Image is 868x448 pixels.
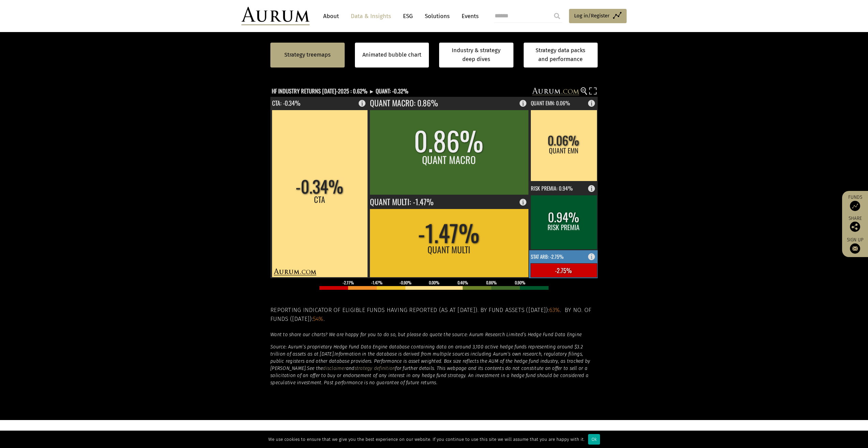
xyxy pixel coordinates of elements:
a: Strategy data packs and performance [524,43,598,68]
em: Information in the database is derived from multiple sources including Aurum’s own research, regu... [270,351,590,371]
a: ESG [400,10,416,23]
div: Share [845,216,865,232]
a: Solutions [421,10,453,23]
img: Sign up to our newsletter [850,243,860,254]
a: Funds [845,194,865,211]
a: strategy definition [355,365,395,371]
a: Animated bubble chart [362,50,421,59]
span: 54% [313,315,324,323]
span: Log in/Register [574,12,610,20]
a: Events [458,10,479,23]
a: Industry & strategy deep dives [439,43,513,68]
a: disclaimer [323,365,346,371]
em: Source: Aurum’s proprietary Hedge Fund Data Engine database containing data on around 3,100 activ... [270,344,583,357]
em: See the [307,365,323,371]
a: Strategy treemaps [284,50,331,59]
a: About [320,10,342,23]
div: Ok [588,434,600,445]
a: Log in/Register [569,9,627,23]
a: Sign up [845,237,865,254]
h5: Reporting indicator of eligible funds having reported (as at [DATE]). By fund assets ([DATE]): . ... [270,306,598,324]
img: Access Funds [850,201,860,211]
span: 63% [549,307,560,314]
em: and [346,365,355,371]
img: Aurum [241,7,310,25]
a: Data & Insights [347,10,394,23]
em: Want to share our charts? We are happy for you to do so, but please do quote the source: Aurum Re... [270,332,582,338]
input: Submit [550,9,564,23]
em: for further details. This webpage and its contents do not constitute an offer to sell or a solici... [270,365,588,386]
img: Share this post [850,222,860,232]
